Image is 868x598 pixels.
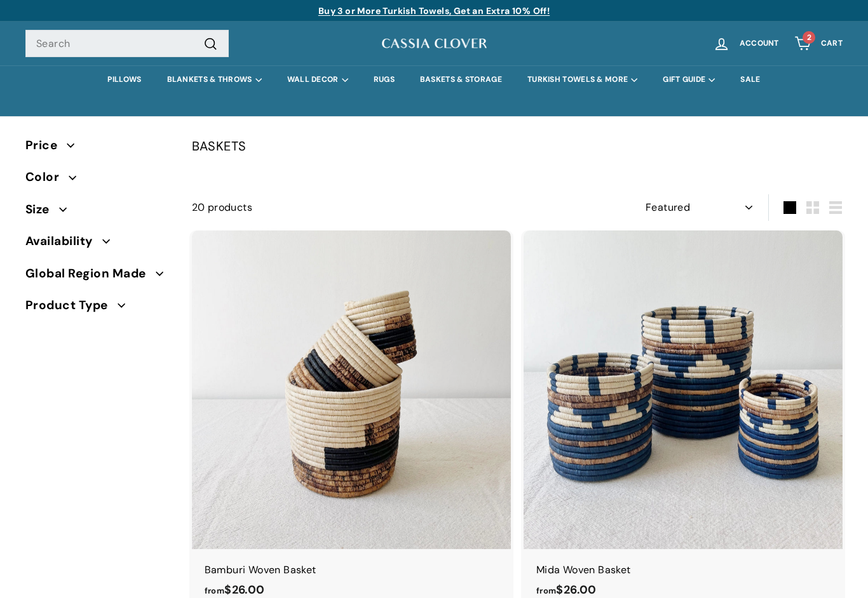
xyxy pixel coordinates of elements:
[318,5,550,17] a: Buy 3 or More Turkish Towels, Get an Extra 10% Off!
[25,168,69,187] span: Color
[25,229,172,260] button: Availability
[25,197,172,229] button: Size
[25,200,59,219] span: Size
[728,65,773,94] a: SALE
[807,32,811,43] span: 2
[361,65,407,94] a: RUGS
[25,30,229,58] input: Search
[205,562,498,578] div: Bamburi Woven Basket
[25,136,67,155] span: Price
[25,261,172,293] button: Global Region Made
[25,296,118,315] span: Product Type
[821,39,843,48] span: Cart
[787,25,850,62] a: Cart
[25,293,172,324] button: Product Type
[25,133,172,164] button: Price
[95,65,154,94] a: PILLOWS
[536,582,597,597] span: $26.00
[536,562,830,578] div: Mida Woven Basket
[154,65,275,94] summary: BLANKETS & THROWS
[205,582,265,597] span: $26.00
[407,65,515,94] a: BASKETS & STORAGE
[536,585,557,596] span: from
[192,199,517,216] div: 20 products
[650,65,728,94] summary: GIFT GUIDE
[705,25,787,62] a: Account
[25,264,156,283] span: Global Region Made
[515,65,650,94] summary: TURKISH TOWELS & MORE
[205,585,225,596] span: from
[25,232,102,251] span: Availability
[740,39,779,48] span: Account
[275,65,361,94] summary: WALL DECOR
[192,136,843,156] div: BASKETS
[25,164,172,196] button: Color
